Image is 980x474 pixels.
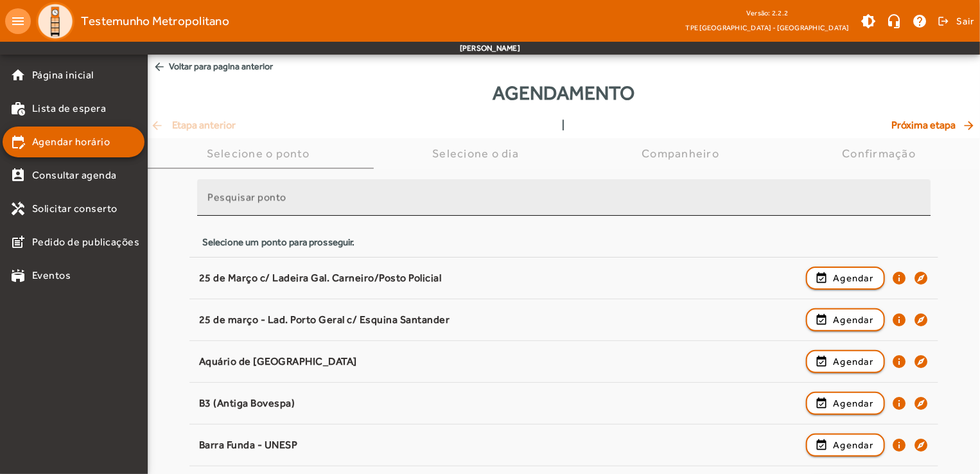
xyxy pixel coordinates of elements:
mat-icon: home [10,67,26,83]
span: Agendar horário [32,134,110,150]
mat-icon: menu [5,8,31,34]
mat-icon: explore [913,437,929,453]
span: Consultar agenda [32,168,117,183]
mat-icon: info [891,396,907,411]
mat-icon: work_history [10,101,26,116]
mat-icon: handyman [10,201,26,216]
mat-icon: info [891,437,907,453]
img: Logo TPE [36,2,74,40]
mat-icon: arrow_back [153,60,166,73]
span: Página inicial [32,67,94,83]
button: Agendar [806,434,885,457]
mat-icon: explore [913,354,929,369]
mat-icon: arrow_forward [962,119,977,132]
span: Eventos [32,268,71,283]
mat-icon: info [891,312,907,328]
mat-icon: perm_contact_calendar [10,168,26,183]
div: Selecione um ponto para prosseguir. [202,235,925,249]
button: Agendar [806,267,885,290]
span: Voltar para pagina anterior [148,55,980,78]
span: TPE [GEOGRAPHIC_DATA] - [GEOGRAPHIC_DATA] [686,21,849,34]
div: Selecione o ponto [207,147,315,160]
button: Sair [936,12,975,31]
div: 25 de Março c/ Ladeira Gal. Carneiro/Posto Policial [199,272,800,285]
mat-icon: info [891,270,907,286]
span: Agendar [833,354,873,369]
button: Agendar [806,392,885,415]
div: 25 de março - Lad. Porto Geral c/ Esquina Santander [199,313,800,327]
button: Agendar [806,308,885,331]
div: B3 (Antiga Bovespa) [199,397,800,410]
mat-icon: explore [913,270,929,286]
mat-icon: explore [913,312,929,328]
div: Aquário de [GEOGRAPHIC_DATA] [199,355,800,369]
span: Lista de espera [32,101,107,116]
span: Agendar [833,312,873,328]
span: Agendar [833,396,873,411]
span: Próxima etapa [891,118,977,133]
span: Agendar [833,270,873,286]
span: | [563,118,565,133]
a: Testemunho Metropolitano [31,2,229,40]
mat-icon: post_add [10,234,26,250]
span: Testemunho Metropolitano [81,11,229,31]
mat-icon: info [891,354,907,369]
div: Selecione o dia [432,147,524,160]
mat-icon: explore [913,396,929,411]
div: Confirmação [843,147,922,160]
span: Solicitar conserto [32,201,118,216]
div: Barra Funda - UNESP [199,439,800,452]
div: Versão: 2.2.2 [686,5,849,21]
span: Pedido de publicações [32,234,140,250]
mat-icon: stadium [10,268,26,283]
button: Agendar [806,350,885,373]
span: Agendamento [493,78,635,107]
span: Sair [956,11,975,31]
mat-icon: edit_calendar [10,134,26,150]
span: Agendar [833,437,873,453]
mat-label: Pesquisar ponto [207,191,286,204]
div: Companheiro [642,147,724,160]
